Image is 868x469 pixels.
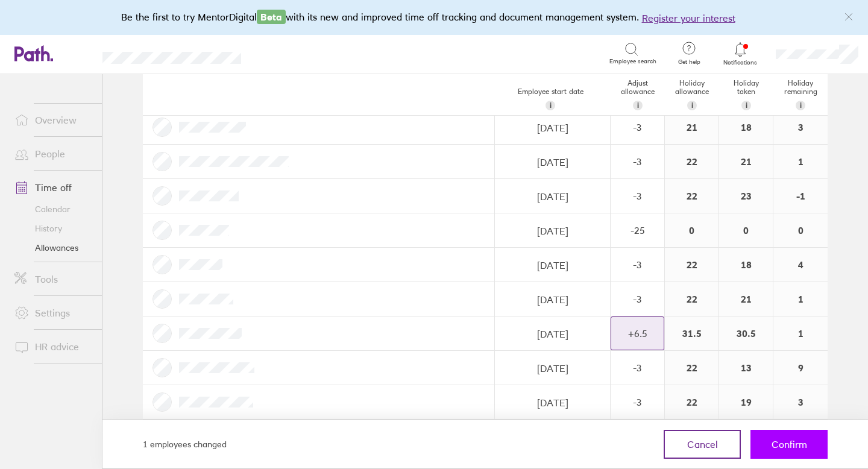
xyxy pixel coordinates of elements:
[5,301,102,325] a: Settings
[5,238,102,257] a: Allowances
[773,110,828,144] div: 3
[495,351,609,385] input: dd/mm/yyyy
[773,213,828,247] div: 0
[719,282,773,316] div: 21
[773,282,828,316] div: 1
[773,179,828,213] div: -1
[719,351,773,385] div: 13
[665,74,719,115] div: Holiday allowance
[611,259,664,270] div: -3
[611,156,664,167] div: -3
[5,142,102,166] a: People
[495,317,609,351] input: dd/mm/yyyy
[642,11,735,25] button: Register your interest
[5,200,102,219] a: Calendar
[495,145,609,179] input: dd/mm/yyyy
[721,41,760,66] a: Notifications
[719,179,773,213] div: 23
[773,351,828,385] div: 9
[719,74,773,115] div: Holiday taken
[637,101,639,110] span: i
[611,294,664,304] div: -3
[611,74,665,115] div: Adjust allowance
[5,219,102,238] a: History
[5,175,102,200] a: Time off
[719,248,773,282] div: 18
[687,439,718,450] span: Cancel
[495,248,609,282] input: dd/mm/yyyy
[495,283,609,316] input: dd/mm/yyyy
[773,385,828,419] div: 3
[5,335,102,359] a: HR advice
[664,430,741,459] button: Cancel
[772,439,807,450] span: Confirm
[665,179,719,213] div: 22
[773,74,828,115] div: Holiday remaining
[719,145,773,178] div: 21
[665,213,719,247] div: 0
[274,48,304,58] div: Search
[550,101,552,110] span: i
[665,385,719,419] div: 22
[611,328,664,339] div: + 6.5
[257,10,286,24] span: Beta
[5,267,102,291] a: Tools
[490,83,611,115] div: Employee start date
[121,10,747,25] div: Be the first to try MentorDigital with its new and improved time off tracking and document manage...
[495,111,609,145] input: dd/mm/yyyy
[665,282,719,316] div: 22
[495,180,609,213] input: dd/mm/yyyy
[611,225,664,236] div: -25
[800,101,802,110] span: i
[746,101,747,110] span: i
[665,316,719,350] div: 31.5
[719,110,773,144] div: 18
[665,351,719,385] div: 22
[691,101,693,110] span: i
[773,316,828,350] div: 1
[611,190,664,201] div: -3
[719,385,773,419] div: 19
[665,248,719,282] div: 22
[611,397,664,408] div: -3
[5,108,102,132] a: Overview
[773,248,828,282] div: 4
[495,214,609,248] input: dd/mm/yyyy
[665,110,719,144] div: 21
[721,59,760,66] span: Notifications
[609,58,656,65] span: Employee search
[665,145,719,178] div: 22
[719,316,773,350] div: 30.5
[611,362,664,373] div: -3
[719,213,773,247] div: 0
[750,430,828,459] button: Confirm
[670,58,709,66] span: Get help
[143,438,227,451] div: 1 employees changed
[773,145,828,178] div: 1
[611,122,664,133] div: -3
[495,386,609,420] input: dd/mm/yyyy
